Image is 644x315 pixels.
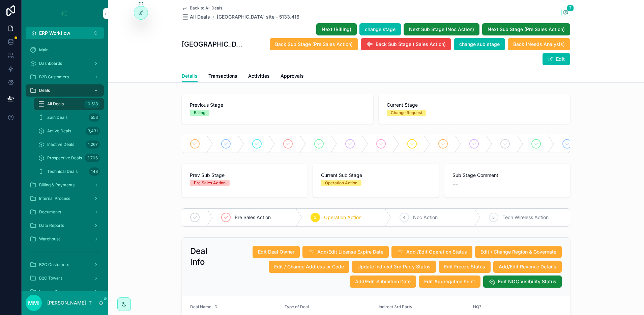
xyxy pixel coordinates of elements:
a: Main [26,44,104,56]
button: Edit NOC Visibility Status [483,275,562,288]
button: Next (Billing) [316,23,357,35]
span: All Deals [190,14,210,20]
button: Update Indirect 3rd Party Status [352,261,436,273]
button: Add/Edit License Expire Date [302,246,389,258]
a: Back to All Deals [182,5,222,11]
a: Internal Process [26,192,104,205]
span: Edit Aggregation Point [424,278,475,285]
span: Back to All Deals [190,5,222,11]
div: Billing [194,110,205,116]
span: Add/Edit Submition Date [355,278,411,285]
button: Edit Deal Owner [253,246,300,258]
div: 10,518 [84,100,100,108]
img: App logo [59,8,70,19]
span: ERP Workflow [39,30,70,36]
a: Active Deals3,431 [34,125,104,137]
button: Back (Needs Analysis) [508,38,570,50]
a: Deals [26,84,104,97]
button: change stage [359,23,401,35]
a: [GEOGRAPHIC_DATA] site - 5133.416 [217,14,299,20]
a: B2C Towers [26,272,104,284]
span: Add /Edit Operation Status [406,248,467,255]
a: Technical Deals148 [34,165,104,178]
span: Active Deals [47,128,71,134]
span: Internal Process [39,289,70,294]
h1: [GEOGRAPHIC_DATA] site - 5133.416 [182,40,246,49]
a: All Deals [182,14,210,20]
h2: Deal Info [190,246,207,267]
span: Operation Action [324,214,361,221]
button: Add /Edit Operation Status [391,246,472,258]
button: change sub stage [454,38,505,50]
span: Back Sub Stage ( Sales Action) [376,41,446,48]
button: Edit [543,53,570,65]
span: Dashboards [39,61,62,66]
button: Next Sub Stage (Noc Action) [404,23,479,35]
span: Transactions [208,73,237,79]
span: Prospective Deals [47,155,82,161]
span: Noc Action [413,214,438,221]
span: 7 [567,5,574,11]
button: Back Sub Stage (Pre Sales Action) [270,38,358,50]
div: Pre Sales Action [194,180,226,186]
a: Data Reports [26,219,104,232]
span: Update Indirect 3rd Party Status [357,263,431,270]
span: Pre Sales Action [235,214,271,221]
a: Zain Deals553 [34,111,104,124]
button: Edit Freeze Status [439,261,491,273]
button: Add/Edit Revenue Details [493,261,562,273]
button: Select Button [26,27,104,39]
button: Add/Edit Submition Date [350,275,416,288]
span: Technical Deals [47,169,78,174]
span: B2C Towers [39,275,62,281]
a: Approvals [281,70,304,83]
a: Internal Process [26,286,104,298]
div: Operation Action [325,180,357,186]
span: MMI [28,299,39,307]
div: Change Request [391,110,422,116]
span: Edit NOC Visibility Status [498,278,556,285]
span: Tech Wireless Action [502,214,549,221]
span: Data Reports [39,223,64,228]
span: Next Sub Stage (Noc Action) [409,26,474,33]
span: 3 [314,215,316,220]
a: Inactive Deals1,267 [34,138,104,151]
a: Details [182,70,198,83]
span: 4 [403,215,406,220]
button: Edit / Change Region & Governate [475,246,562,258]
span: Current Sub Stage [321,172,431,179]
button: Edit Aggregation Point [419,275,480,288]
span: Approvals [281,73,304,79]
span: Edit Freeze Status [444,263,485,270]
button: Back Sub Stage ( Sales Action) [361,38,451,50]
div: 553 [89,113,100,122]
a: B2C Customers [26,259,104,271]
span: Add/Edit License Expire Date [317,248,383,255]
span: All Deals [47,101,64,107]
button: Edit / Change Address or Code [269,261,349,273]
span: Back (Needs Analysis) [513,41,565,48]
span: Add/Edit Revenue Details [499,263,556,270]
span: Next Sub Stage (Pre Sales Action) [488,26,565,33]
span: Back Sub Stage (Pre Sales Action) [275,41,353,48]
span: Activities [248,73,270,79]
span: -- [452,180,458,189]
a: Warehouse [26,233,104,245]
span: Billing & Payments [39,182,75,188]
span: Current Stage [387,102,562,108]
span: Edit Deal Owner [258,248,294,255]
span: Sub Stage Comment [452,172,562,179]
span: Deals [39,88,50,93]
span: Prev Sub Stage [190,172,299,179]
a: All Deals10,518 [34,98,104,110]
button: Next Sub Stage (Pre Sales Action) [482,23,570,35]
div: scrollable content [22,39,108,291]
a: Dashboards [26,57,104,70]
div: 1,267 [86,140,100,149]
span: B2B Customers [39,74,69,80]
div: 3,431 [86,127,100,135]
span: 5 [492,215,495,220]
span: Zain Deals [47,115,67,120]
span: Previous Stage [190,102,365,108]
